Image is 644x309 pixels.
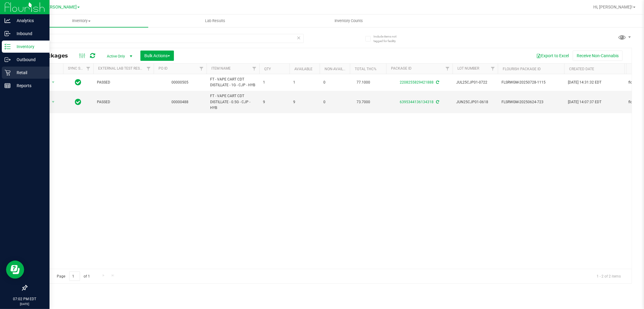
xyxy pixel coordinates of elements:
span: All Packages [31,52,74,59]
a: 00000505 [172,80,189,84]
a: Filter [488,64,498,74]
span: FLSRWGM-20250624-723 [501,99,561,105]
inline-svg: Reports [5,83,11,89]
p: 07:02 PM EDT [3,296,47,302]
iframe: Resource center [6,261,24,279]
span: JUL25CJP01-0722 [456,80,494,85]
a: Filter [249,64,259,74]
span: Sync from Compliance System [435,80,439,84]
span: Clear [297,34,301,42]
span: 1 - 2 of 2 items [592,271,626,281]
a: Filter [144,64,154,74]
p: Reports [11,82,47,89]
span: 0 [323,99,346,105]
span: [PERSON_NAME] [43,5,77,10]
a: Inventory Counts [282,15,416,27]
inline-svg: Inbound [5,31,11,37]
p: Inbound [11,30,47,37]
a: Filter [83,64,93,74]
a: Lab Results [148,15,282,27]
span: Sync from Compliance System [435,100,439,104]
inline-svg: Outbound [5,57,11,63]
input: 1 [69,271,80,281]
a: Qty [264,67,271,71]
inline-svg: Inventory [5,44,11,50]
a: 00000488 [172,100,189,104]
button: Bulk Actions [140,51,174,61]
a: Lot Number [457,66,479,71]
a: Package ID [391,66,412,71]
span: 9 [293,99,316,105]
p: Retail [11,69,47,76]
span: PASSED [97,80,150,85]
span: Bulk Actions [144,53,170,58]
span: FT - VAPE CART CDT DISTILLATE - 1G - CJP - HYB [210,77,256,88]
a: Flourish Package ID [503,67,541,71]
inline-svg: Retail [5,70,11,76]
a: Inventory [14,15,148,27]
a: Sync Status [68,66,91,71]
span: Page of 1 [52,271,95,281]
p: Analytics [11,17,47,24]
button: Export to Excel [532,51,573,61]
p: [DATE] [3,302,47,306]
span: In Sync [75,98,82,106]
span: select [50,78,57,87]
span: In Sync [75,78,82,87]
span: Hi, [PERSON_NAME]! [593,5,633,9]
a: External Lab Test Result [98,66,146,71]
a: 6395344136134318 [400,100,434,104]
p: Inventory [11,43,47,50]
span: JUN25CJP01-0618 [456,99,494,105]
a: Available [294,67,312,71]
a: Created Date [569,67,594,71]
span: select [50,98,57,106]
inline-svg: Analytics [5,18,11,24]
a: Non-Available [325,67,351,71]
span: Inventory Counts [327,18,371,24]
span: Inventory [14,18,148,24]
a: Filter [443,64,453,74]
span: Include items not tagged for facility [373,34,404,43]
span: 1 [263,80,286,85]
span: 0 [323,80,346,85]
a: 2208255829421888 [400,80,434,84]
span: [DATE] 14:07:37 EDT [568,99,601,105]
p: Outbound [11,56,47,63]
a: Item Name [211,66,231,71]
span: FLSRWGM-20250728-1115 [501,80,561,85]
a: Filter [197,64,207,74]
span: 73.7000 [354,98,373,107]
span: [DATE] 14:31:32 EDT [568,80,601,85]
span: 9 [263,99,286,105]
input: Search Package ID, Item Name, SKU, Lot or Part Number... [27,34,304,43]
a: Total THC% [355,67,376,71]
span: FT - VAPE CART CDT DISTILLATE - 0.5G - CJP - HYB [210,93,256,111]
span: 77.1000 [354,78,373,87]
span: PASSED [97,99,150,105]
a: PO ID [159,66,168,71]
span: 1 [293,80,316,85]
button: Receive Non-Cannabis [573,51,623,61]
span: Lab Results [197,18,233,24]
